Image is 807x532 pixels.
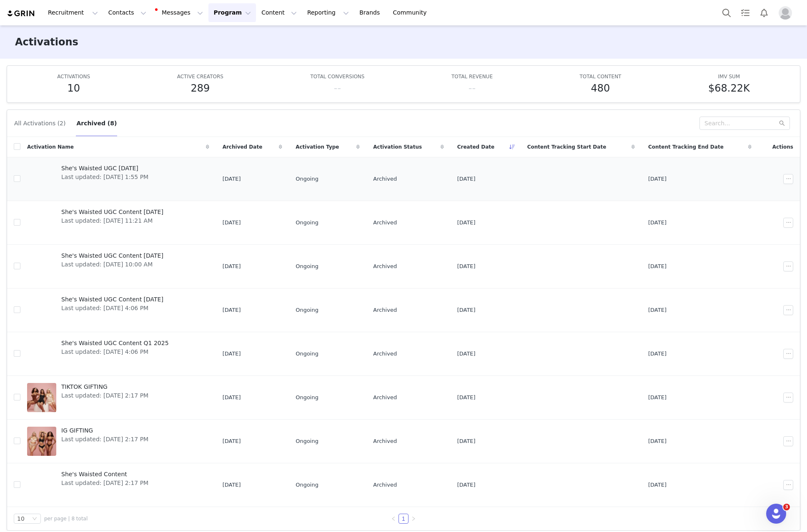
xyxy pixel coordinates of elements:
span: [DATE] [457,262,476,271]
span: TOTAL CONVERSIONS [310,74,364,80]
span: Archived [373,262,397,271]
i: icon: down [32,516,37,522]
button: Recruitment [43,3,103,22]
span: ACTIVATIONS [57,74,90,80]
span: Last updated: [DATE] 2:17 PM [61,391,148,400]
span: [DATE] [223,350,241,358]
li: 1 [398,514,409,524]
span: Last updated: [DATE] 2:17 PM [61,479,148,487]
a: Community [388,3,436,22]
button: Messages [152,3,208,22]
a: She's Waisted UGC [DATE]Last updated: [DATE] 1:55 PM [27,162,209,196]
span: TIKTOK GIFTING [61,383,148,391]
span: [DATE] [457,437,476,445]
span: [DATE] [648,481,667,489]
iframe: Intercom live chat [766,504,786,524]
button: Search [717,3,736,22]
button: Archived (8) [76,117,117,130]
span: [DATE] [457,350,476,358]
h5: 289 [190,81,210,96]
span: She's Waisted UGC Content [DATE] [61,295,163,304]
a: Brands [354,3,387,22]
span: Archived [373,219,397,227]
button: Content [256,3,302,22]
img: placeholder-profile.jpg [779,6,792,20]
span: Last updated: [DATE] 10:00 AM [61,260,163,269]
span: TOTAL REVENUE [451,74,493,80]
li: Previous Page [388,514,398,524]
i: icon: search [779,120,785,126]
span: 3 [783,504,790,510]
span: Ongoing [296,437,318,445]
h3: Activations [15,35,78,50]
a: She's Waisted ContentLast updated: [DATE] 2:17 PM [27,468,209,502]
h5: 10 [67,81,80,96]
span: She's Waisted UGC Content [DATE] [61,251,163,260]
span: Created Date [457,143,495,151]
span: [DATE] [648,219,667,227]
span: Last updated: [DATE] 4:06 PM [61,304,163,313]
span: She's Waisted Content [61,470,148,479]
span: [DATE] [648,175,667,183]
button: Notifications [755,3,773,22]
i: icon: right [411,516,416,521]
h5: $68.22K [708,81,750,96]
img: grin logo [7,10,36,17]
a: IG GIFTINGLast updated: [DATE] 2:17 PM [27,425,209,458]
button: Contacts [103,3,151,22]
span: [DATE] [223,481,241,489]
span: [DATE] [223,175,241,183]
div: Actions [758,138,800,156]
span: Ongoing [296,175,318,183]
span: Ongoing [296,262,318,271]
button: Reporting [302,3,354,22]
span: [DATE] [457,481,476,489]
div: 10 [17,514,25,523]
a: TIKTOK GIFTINGLast updated: [DATE] 2:17 PM [27,381,209,414]
span: Ongoing [296,219,318,227]
span: Ongoing [296,350,318,358]
a: She's Waisted UGC Content Q1 2025Last updated: [DATE] 4:06 PM [27,337,209,370]
h5: -- [334,81,341,96]
span: Last updated: [DATE] 11:21 AM [61,216,163,225]
span: IMV SUM [718,74,740,80]
button: Program [208,3,256,22]
span: Archived [373,393,397,402]
span: IG GIFTING [61,426,148,435]
span: per page | 8 total [44,515,88,522]
span: Archived [373,175,397,183]
span: Archived [373,306,397,314]
span: Last updated: [DATE] 2:17 PM [61,435,148,444]
i: icon: left [391,516,396,521]
span: She's Waisted UGC Content [DATE] [61,208,163,216]
span: [DATE] [648,262,667,271]
span: Last updated: [DATE] 1:55 PM [61,173,148,181]
span: [DATE] [457,306,476,314]
span: Archived [373,437,397,445]
span: Archived [373,481,397,489]
a: She's Waisted UGC Content [DATE]Last updated: [DATE] 10:00 AM [27,250,209,283]
a: She's Waisted UGC Content [DATE]Last updated: [DATE] 11:21 AM [27,206,209,239]
span: She's Waisted UGC Content Q1 2025 [61,339,169,348]
span: [DATE] [223,393,241,402]
span: Content Tracking Start Date [527,143,607,151]
span: Ongoing [296,481,318,489]
span: [DATE] [223,306,241,314]
h5: -- [469,81,476,96]
button: Profile [774,6,800,20]
span: [DATE] [648,306,667,314]
a: 1 [399,514,408,523]
span: Last updated: [DATE] 4:06 PM [61,348,169,356]
span: ACTIVE CREATORS [177,74,223,80]
span: Archived [373,350,397,358]
span: Archived Date [223,143,263,151]
span: Activation Status [373,143,422,151]
h5: 480 [591,81,610,96]
span: Content Tracking End Date [648,143,724,151]
span: [DATE] [223,219,241,227]
span: [DATE] [457,175,476,183]
button: All Activations (2) [14,117,66,130]
li: Next Page [409,514,419,524]
span: Ongoing [296,393,318,402]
